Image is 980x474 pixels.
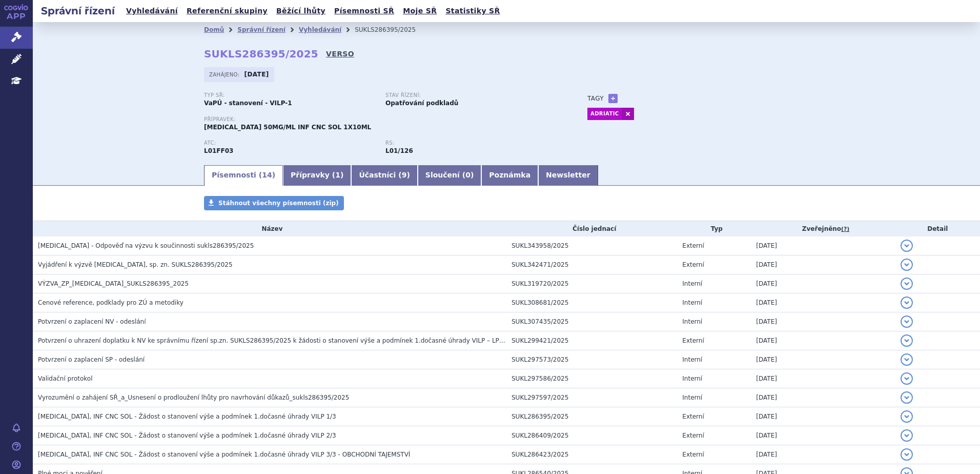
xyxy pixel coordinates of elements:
[299,26,341,33] a: Vyhledávání
[38,261,233,268] span: Vyjádření k výzvě IMFINZI, sp. zn. SUKLS286395/2025
[481,165,538,186] a: Poznámka
[283,165,351,186] a: Přípravky (1)
[682,451,704,458] span: Externí
[331,4,397,18] a: Písemnosti SŘ
[506,407,677,426] td: SUKL286395/2025
[751,274,895,293] td: [DATE]
[400,4,440,18] a: Moje SŘ
[751,426,895,445] td: [DATE]
[682,432,704,439] span: Externí
[385,147,413,154] strong: durvalumab
[682,299,702,306] span: Interní
[506,350,677,369] td: SUKL297573/2025
[506,293,677,312] td: SUKL308681/2025
[402,171,407,179] span: 9
[895,221,980,236] th: Detail
[506,236,677,255] td: SUKL343958/2025
[204,140,375,146] p: ATC:
[204,116,567,123] p: Přípravek:
[465,171,471,179] span: 0
[682,242,704,249] span: Externí
[901,297,913,309] button: detail
[751,221,895,236] th: Zveřejněno
[682,337,704,344] span: Externí
[682,413,704,420] span: Externí
[123,4,181,18] a: Vyhledávání
[677,221,751,236] th: Typ
[218,200,339,207] span: Stáhnout všechny písemnosti (zip)
[38,413,336,420] span: IMFINZI, INF CNC SOL - Žádost o stanovení výše a podmínek 1.dočasné úhrady VILP 1/3
[38,299,183,306] span: Cenové reference, podklady pro ZÚ a metodiky
[751,293,895,312] td: [DATE]
[442,4,503,18] a: Statistiky SŘ
[682,318,702,325] span: Interní
[38,432,336,439] span: IMFINZI, INF CNC SOL - Žádost o stanovení výše a podmínek 1.dočasné úhrady VILP 2/3
[751,312,895,331] td: [DATE]
[682,375,702,382] span: Interní
[506,221,677,236] th: Číslo jednací
[204,48,318,60] strong: SUKLS286395/2025
[751,350,895,369] td: [DATE]
[751,407,895,426] td: [DATE]
[38,280,189,287] span: VÝZVA_ZP_IMFINZI_SUKLS286395_2025
[506,369,677,388] td: SUKL297586/2025
[506,388,677,407] td: SUKL297597/2025
[204,196,344,210] a: Stáhnout všechny písemnosti (zip)
[506,426,677,445] td: SUKL286409/2025
[901,372,913,385] button: detail
[38,356,145,363] span: Potvrzení o zaplacení SP - odeslání
[38,375,93,382] span: Validační protokol
[901,353,913,366] button: detail
[506,331,677,350] td: SUKL299421/2025
[204,92,375,98] p: Typ SŘ:
[326,49,354,59] a: VERSO
[608,94,618,103] a: +
[751,255,895,274] td: [DATE]
[751,236,895,255] td: [DATE]
[418,165,481,186] a: Sloučení (0)
[33,221,506,236] th: Název
[262,171,272,179] span: 14
[751,331,895,350] td: [DATE]
[244,71,269,78] strong: [DATE]
[183,4,271,18] a: Referenční skupiny
[901,315,913,328] button: detail
[335,171,340,179] span: 1
[209,70,241,78] span: Zahájeno:
[204,147,233,154] strong: DURVALUMAB
[538,165,598,186] a: Newsletter
[751,369,895,388] td: [DATE]
[385,100,458,107] strong: Opatřování podkladů
[204,124,371,131] span: [MEDICAL_DATA] 50MG/ML INF CNC SOL 1X10ML
[682,394,702,401] span: Interní
[506,255,677,274] td: SUKL342471/2025
[38,451,410,458] span: IMFINZI, INF CNC SOL - Žádost o stanovení výše a podmínek 1.dočasné úhrady VILP 3/3 - OBCHODNÍ TA...
[901,391,913,404] button: detail
[901,448,913,461] button: detail
[237,26,285,33] a: Správní řízení
[204,100,292,107] strong: VaPÚ - stanovení - VILP-1
[901,259,913,271] button: detail
[587,92,604,105] h3: Tagy
[204,165,283,186] a: Písemnosti (14)
[273,4,329,18] a: Běžící lhůty
[38,394,349,401] span: Vyrozumění o zahájení SŘ_a_Usnesení o prodloužení lhůty pro navrhování důkazů_sukls286395/2025
[682,356,702,363] span: Interní
[901,429,913,442] button: detail
[38,337,553,344] span: Potvrzení o uhrazení doplatku k NV ke správnímu řízení sp.zn. SUKLS286395/2025 k žádosti o stanov...
[355,22,429,37] li: SUKLS286395/2025
[682,280,702,287] span: Interní
[33,4,123,18] h2: Správní řízení
[38,318,146,325] span: Potvrzení o zaplacení NV - odeslání
[351,165,417,186] a: Účastníci (9)
[901,240,913,252] button: detail
[506,445,677,464] td: SUKL286423/2025
[841,226,849,233] abbr: (?)
[901,334,913,347] button: detail
[901,278,913,290] button: detail
[385,140,557,146] p: RS:
[751,388,895,407] td: [DATE]
[682,261,704,268] span: Externí
[751,445,895,464] td: [DATE]
[901,410,913,423] button: detail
